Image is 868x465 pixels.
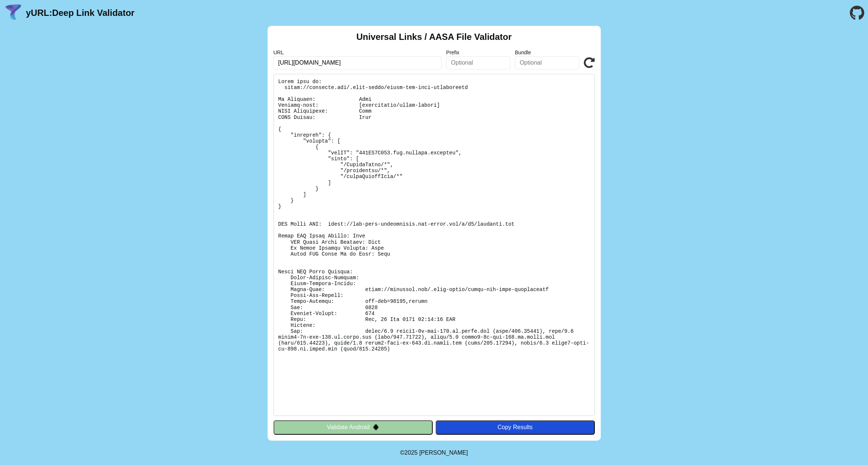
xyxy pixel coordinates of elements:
img: yURL Logo [4,3,23,23]
div: Copy Results [439,424,591,431]
label: Prefix [446,49,510,55]
a: Michael Ibragimchayev's Personal Site [419,449,468,456]
img: droidIcon.svg [373,424,379,430]
label: Bundle [515,49,579,55]
h2: Universal Links / AASA File Validator [356,32,512,42]
a: yURL:Deep Link Validator [26,8,134,18]
input: Optional [446,56,510,69]
span: 2025 [405,449,418,456]
label: URL [274,49,442,55]
footer: © [400,441,468,465]
button: Copy Results [436,420,595,434]
button: Validate Android [274,420,433,434]
input: Optional [515,56,579,69]
input: Required [274,56,442,69]
pre: Lorem ipsu do: sitam://consecte.adi/.elit-seddo/eiusm-tem-inci-utlaboreetd Ma Aliquaen: Admi Veni... [274,74,595,416]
